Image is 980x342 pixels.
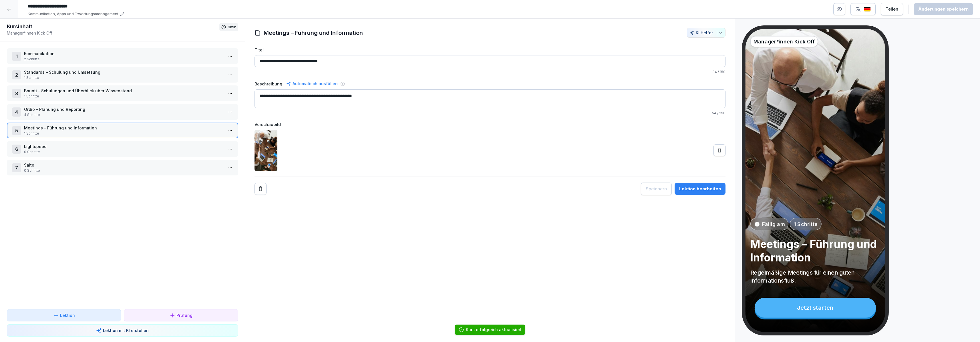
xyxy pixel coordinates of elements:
[24,94,223,99] p: 1 Schritte
[255,130,277,171] img: f7u5lupkfjt6h0jy0dpt3cp9.png
[7,141,238,157] div: 6Lightspeed0 Schritte
[7,23,219,30] h1: Kursinhalt
[679,186,721,192] div: Lektion bearbeiten
[914,3,973,15] button: Änderungen speichern
[7,67,238,83] div: 2Standards – Schulung und Umsetzung1 Schritte
[641,183,672,195] button: Speichern
[255,111,726,116] p: / 250
[7,309,121,321] button: Lektion
[864,7,871,12] img: de.svg
[24,125,223,131] p: Meetings – Führung und Information
[28,11,118,17] p: Kommunikation, Apps und Erwartungsmanagement
[7,85,238,101] div: 3Bounti – Schulungen und Überblick über Wissenstand1 Schritte
[12,107,21,117] div: 4
[264,29,363,37] h1: Meetings – Führung und Information
[712,70,717,74] span: 34
[762,220,784,228] p: Fällig am
[794,220,818,228] p: 1 Schritte
[285,80,339,87] div: Automatisch ausfüllen
[750,237,880,265] p: Meetings – Führung und Information
[466,327,522,333] div: Kurs erfolgreich aktualisiert
[255,81,282,87] label: Beschreibung
[755,298,876,318] div: Jetzt starten
[24,131,223,136] p: 1 Schritte
[24,88,223,94] p: Bounti – Schulungen und Überblick über Wissenstand
[255,183,267,195] button: Remove
[103,327,149,333] p: Lektion mit KI erstellen
[12,145,21,154] div: 6
[12,126,21,135] div: 5
[24,112,223,117] p: 4 Schritte
[675,183,725,195] button: Lektion bearbeiten
[176,312,192,318] p: Prüfung
[712,111,716,115] span: 54
[687,28,725,38] button: KI Helfer
[255,47,726,53] label: Titel
[754,38,815,45] p: Manager*innen Kick Off
[24,75,223,80] p: 1 Schritte
[24,51,223,57] p: Kommunikation
[7,123,238,138] div: 5Meetings – Führung und Information1 Schritte
[750,269,880,284] p: Regelmäßige Meetings für einen guten informationsfluß.
[12,89,21,98] div: 3
[124,309,238,321] button: Prüfung
[24,162,223,168] p: Salto
[60,312,75,318] p: Lektion
[228,24,236,30] p: 3 min
[24,57,223,62] p: 2 Schritte
[24,69,223,75] p: Standards – Schulung und Umsetzung
[7,104,238,120] div: 4Ordio – Planung und Reporting4 Schritte
[7,48,238,64] div: 1Kommunikation2 Schritte
[24,149,223,155] p: 0 Schritte
[689,30,723,35] div: KI Helfer
[7,160,238,175] div: 7Salto0 Schritte
[7,30,219,36] p: Manager*innen Kick Off
[24,168,223,173] p: 0 Schritte
[646,186,667,192] div: Speichern
[918,6,969,12] div: Änderungen speichern
[12,70,21,79] div: 2
[881,3,903,15] button: Teilen
[886,6,898,12] div: Teilen
[24,143,223,149] p: Lightspeed
[255,69,726,75] p: / 150
[12,52,21,61] div: 1
[7,324,238,337] button: Lektion mit KI erstellen
[255,121,726,127] label: Vorschaubild
[24,106,223,112] p: Ordio – Planung und Reporting
[12,163,21,172] div: 7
